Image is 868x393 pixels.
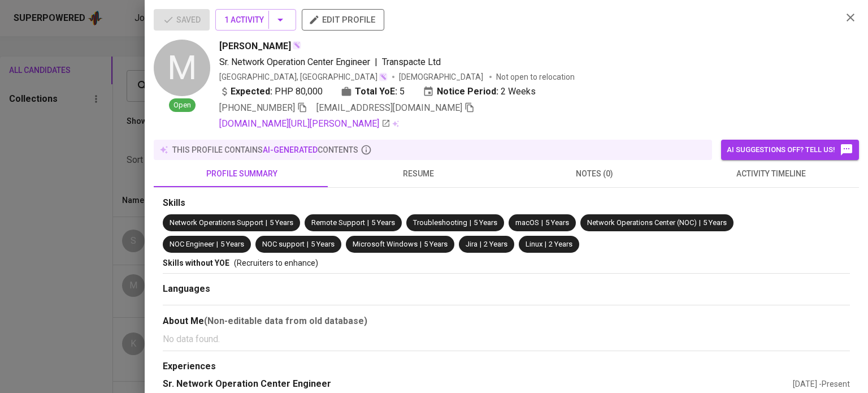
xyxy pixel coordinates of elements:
[219,117,390,131] a: [DOMAIN_NAME][URL][PERSON_NAME]
[219,40,291,53] span: [PERSON_NAME]
[163,283,850,296] div: Languages
[496,71,575,83] p: Not open to relocation
[437,85,498,98] b: Notice Period:
[515,218,539,227] span: macOS
[474,218,497,227] span: 5 Years
[587,218,697,227] span: Network Operations Center (NOC)
[423,85,536,98] div: 2 Weeks
[699,218,701,228] span: |
[355,85,397,98] b: Total YoE:
[262,240,305,248] span: NOC support
[154,40,210,96] div: M
[311,240,335,248] span: 5 Years
[689,167,852,181] span: activity timeline
[219,71,388,83] div: [GEOGRAPHIC_DATA], [GEOGRAPHIC_DATA]
[219,102,295,113] span: [PHONE_NUMBER]
[400,85,405,98] span: 5
[311,12,375,27] span: edit profile
[793,378,850,390] div: [DATE] - Present
[163,314,850,328] div: About Me
[541,218,543,228] span: |
[263,145,318,154] span: AI-generated
[399,71,485,83] span: [DEMOGRAPHIC_DATA]
[375,55,377,69] span: |
[470,218,471,228] span: |
[163,360,850,373] div: Experiences
[163,258,229,267] span: Skills without YOE
[484,240,507,248] span: 2 Years
[163,378,793,391] div: Sr. Network Operation Center Engineer
[727,143,853,157] span: AI suggestions off? Tell us!
[219,57,370,67] span: Sr. Network Operation Center Engineer
[353,240,418,248] span: Microsoft Windows
[526,240,542,248] span: Linux
[545,239,546,250] span: |
[169,100,196,111] span: Open
[302,15,384,24] a: edit profile
[382,57,441,67] span: Transpacte Ltd
[367,218,369,228] span: |
[513,167,676,181] span: notes (0)
[234,258,318,267] span: (Recruiters to enhance)
[721,140,859,160] button: AI suggestions off? Tell us!
[545,218,569,227] span: 5 Years
[413,218,467,227] span: Troubleshooting
[292,41,301,50] img: magic_wand.svg
[316,102,462,113] span: [EMAIL_ADDRESS][DOMAIN_NAME]
[703,218,727,227] span: 5 Years
[216,239,218,250] span: |
[219,85,323,98] div: PHP 80,000
[170,218,263,227] span: Network Operations Support
[379,72,388,81] img: magic_wand.svg
[307,239,309,250] span: |
[170,240,214,248] span: NOC Engineer
[220,240,244,248] span: 5 Years
[371,218,395,227] span: 5 Years
[549,240,572,248] span: 2 Years
[163,332,850,346] p: No data found.
[172,144,358,156] p: this profile contains contents
[266,218,267,228] span: |
[337,167,500,181] span: resume
[420,239,422,250] span: |
[204,316,367,326] b: (Non-editable data from old database)
[160,167,323,181] span: profile summary
[224,13,287,27] span: 1 Activity
[424,240,448,248] span: 5 Years
[231,85,272,98] b: Expected:
[270,218,293,227] span: 5 Years
[480,239,481,250] span: |
[163,197,850,210] div: Skills
[302,9,384,31] button: edit profile
[311,218,365,227] span: Remote Support
[215,9,296,31] button: 1 Activity
[466,240,478,248] span: Jira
